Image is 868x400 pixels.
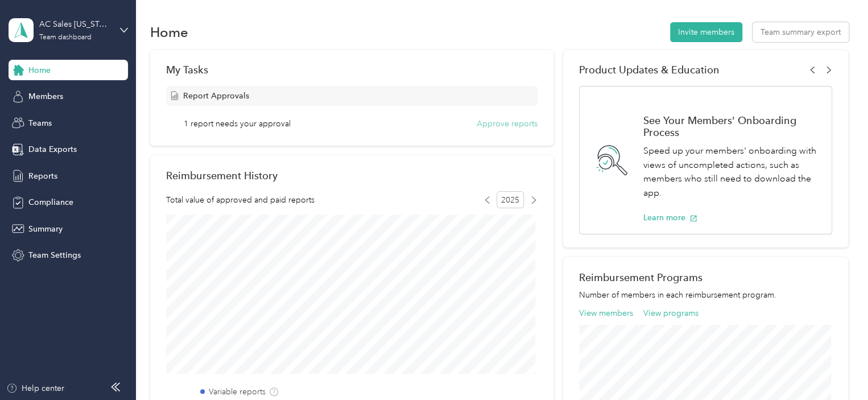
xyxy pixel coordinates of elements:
[209,386,266,398] label: Variable reports
[184,118,291,130] span: 1 report needs your approval
[28,90,63,102] span: Members
[183,90,249,102] span: Report Approvals
[28,143,77,155] span: Data Exports
[497,191,524,208] span: 2025
[28,223,63,235] span: Summary
[579,64,720,76] span: Product Updates & Education
[166,170,278,182] h2: Reimbursement History
[643,212,697,224] button: Learn more
[28,64,51,76] span: Home
[39,34,92,41] div: Team dashboard
[643,307,698,319] button: View programs
[28,117,52,129] span: Teams
[28,196,73,208] span: Compliance
[753,22,849,42] button: Team summary export
[643,114,820,138] h1: See Your Members' Onboarding Process
[477,118,538,130] button: Approve reports
[150,26,188,38] h1: Home
[579,307,633,319] button: View members
[28,170,57,182] span: Reports
[39,18,110,30] div: AC Sales [US_STATE] 01 US01-AC-D50011-CC12300 ([PERSON_NAME])
[6,382,64,394] button: Help center
[579,289,832,301] p: Number of members in each reimbursement program.
[166,64,538,76] div: My Tasks
[643,144,820,200] p: Speed up your members' onboarding with views of uncompleted actions, such as members who still ne...
[28,249,81,261] span: Team Settings
[166,194,315,206] span: Total value of approved and paid reports
[670,22,742,42] button: Invite members
[804,336,868,400] iframe: Everlance-gr Chat Button Frame
[579,271,832,283] h2: Reimbursement Programs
